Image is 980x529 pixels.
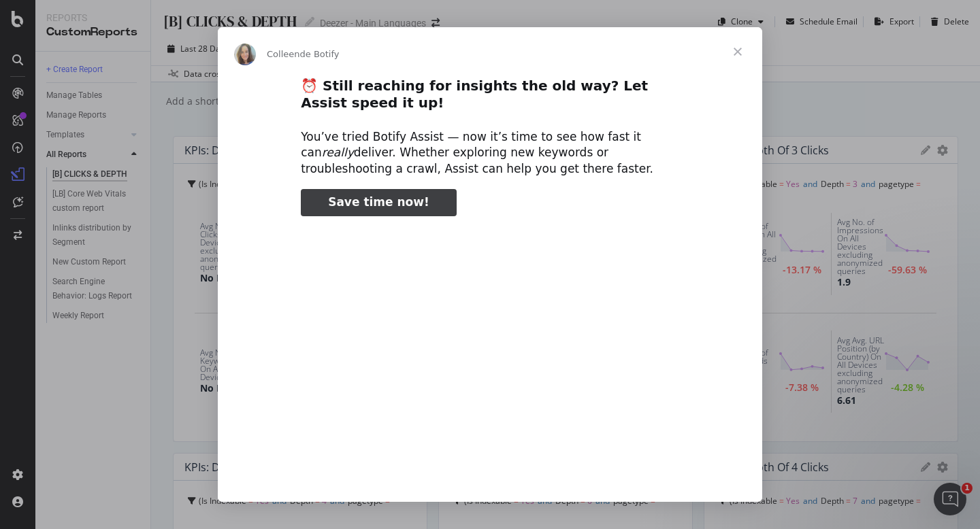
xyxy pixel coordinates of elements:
[206,228,774,511] video: Regarder la vidéo
[301,77,679,119] h2: ⏰ Still reaching for insights the old way? Let Assist speed it up!
[234,44,256,65] img: Profile image for Colleen
[328,195,429,209] span: Save time now!
[301,129,679,177] div: You’ve tried Botify Assist — now it’s time to see how fast it can deliver. Whether exploring new ...
[300,49,340,59] span: de Botify
[713,27,762,76] span: Fermer
[322,146,354,159] i: really
[301,189,457,216] a: Save time now!
[267,49,300,59] span: Colleen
